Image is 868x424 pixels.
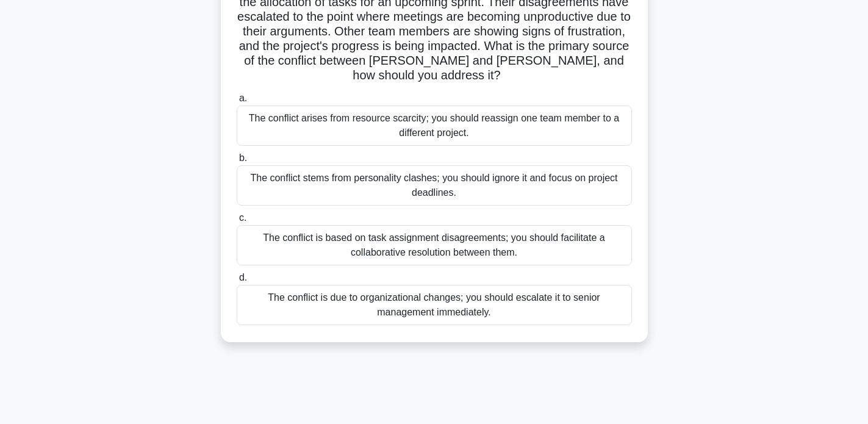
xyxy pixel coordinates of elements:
[237,225,632,265] div: The conflict is based on task assignment disagreements; you should facilitate a collaborative res...
[237,106,632,146] div: The conflict arises from resource scarcity; you should reassign one team member to a different pr...
[239,153,247,163] span: b.
[239,93,247,103] span: a.
[239,272,247,282] span: d.
[239,212,246,223] span: c.
[237,285,632,325] div: The conflict is due to organizational changes; you should escalate it to senior management immedi...
[237,165,632,206] div: The conflict stems from personality clashes; you should ignore it and focus on project deadlines.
